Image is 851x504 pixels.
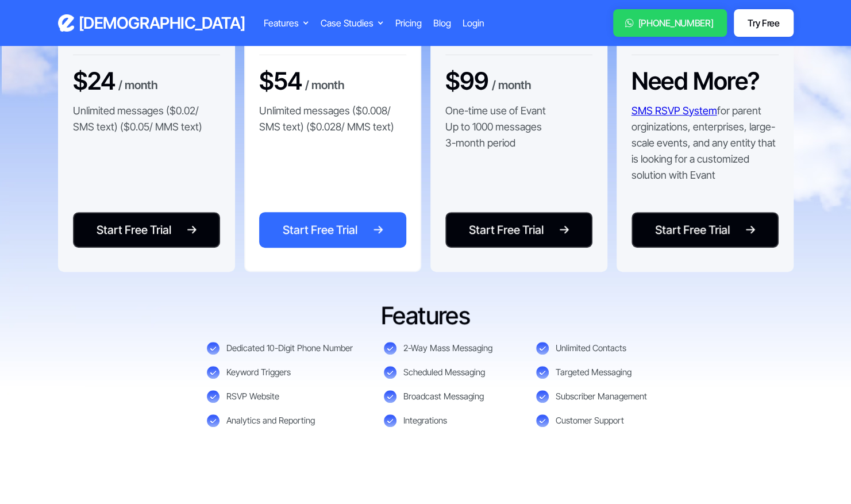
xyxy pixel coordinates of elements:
a: Start Free Trial [73,212,220,248]
h3: $24 [73,67,115,95]
a: Login [463,16,484,30]
div: 2-Way Mass Messaging [403,343,492,354]
div: Start Free Trial [469,221,544,238]
h3: $99 [445,67,489,95]
div: Features [264,16,299,30]
div: / month [305,76,345,96]
div: Subscriber Management [556,391,647,402]
div: Targeted Messaging [556,367,631,378]
a: Blog [433,16,451,30]
a: [PHONE_NUMBER] [613,9,727,37]
div: Broadcast Messaging [403,391,484,402]
div: Keyword Triggers [226,367,291,378]
div: RSVP Website [226,391,279,402]
div: Case Studies [321,16,373,30]
a: Start Free Trial [259,212,406,248]
a: Start Free Trial [445,212,592,248]
h3: Features [235,301,616,331]
div: Unlimited Contacts [556,343,626,354]
h3: Need More? [631,67,760,95]
a: SMS RSVP System [631,105,717,117]
div: / month [492,76,532,96]
div: Analytics and Reporting [226,415,315,426]
p: Unlimited messages ($0.008/ SMS text) ($0.028/ MMS text) [259,103,406,135]
a: home [58,13,245,33]
a: Start Free Trial [631,212,779,248]
p: One-time use of Evant Up to 1000 messages 3-month period [445,103,546,151]
div: / month [118,76,158,96]
div: Dedicated 10-Digit Phone Number [226,343,353,354]
div: Start Free Trial [283,221,357,238]
a: Pricing [395,16,422,30]
div: Start Free Trial [97,221,171,238]
p: for parent orginizations, enterprises, large-scale events, and any entity that is looking for a c... [631,103,779,183]
div: Integrations [403,415,447,426]
div: Case Studies [321,16,384,30]
h3: [DEMOGRAPHIC_DATA] [79,13,245,33]
div: Customer Support [556,415,624,426]
div: [PHONE_NUMBER] [638,16,714,30]
div: Scheduled Messaging [403,367,485,378]
div: Start Free Trial [655,221,730,238]
div: Features [264,16,309,30]
p: Unlimited messages ($0.02/ SMS text) ($0.05/ MMS text) [73,103,220,135]
a: Try Free [734,9,793,37]
h3: $54 [259,67,302,95]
